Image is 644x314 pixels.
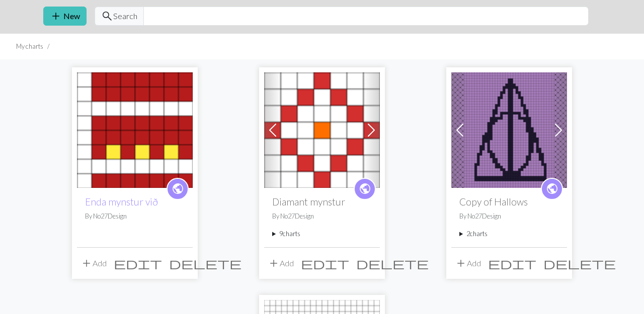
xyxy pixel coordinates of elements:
span: public [546,181,558,196]
i: public [546,179,558,199]
img: 1000026352.jpg [451,72,567,188]
a: Enda mynstur við [85,196,158,207]
button: Delete [540,254,619,273]
summary: 2charts [459,229,559,239]
p: By No27Design [272,212,372,221]
span: edit [301,256,349,270]
button: Add [77,254,110,273]
button: Edit [297,254,353,273]
a: 1000026352.jpg [451,124,567,134]
a: public [167,178,189,200]
i: Edit [114,257,162,269]
a: Diamant mynstur [264,124,380,134]
i: Edit [301,257,349,269]
span: add [50,9,62,23]
span: search [101,9,113,23]
a: public [354,178,376,200]
span: public [359,181,371,196]
button: Edit [485,254,540,273]
img: Enda mynstur við [77,72,193,188]
button: New [43,7,87,26]
button: Add [264,254,297,273]
li: My charts [16,42,43,51]
span: public [172,181,184,196]
button: Delete [353,254,432,273]
span: delete [169,256,242,270]
p: By No27Design [459,212,559,221]
button: Add [451,254,485,273]
i: public [172,179,184,199]
span: add [455,256,467,270]
span: Search [113,10,137,22]
span: delete [543,256,616,270]
a: Enda mynstur við [77,124,193,134]
span: delete [356,256,429,270]
span: add [80,256,93,270]
summary: 9charts [272,229,372,239]
i: Edit [488,257,536,269]
img: Diamant mynstur [264,72,380,188]
p: By No27Design [85,212,185,221]
h2: Diamant mynstur [272,196,372,207]
button: Edit [110,254,166,273]
button: Delete [166,254,245,273]
span: edit [488,256,536,270]
h2: Copy of Hallows [459,196,559,207]
i: public [359,179,371,199]
span: edit [114,256,162,270]
a: public [541,178,563,200]
span: add [268,256,280,270]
